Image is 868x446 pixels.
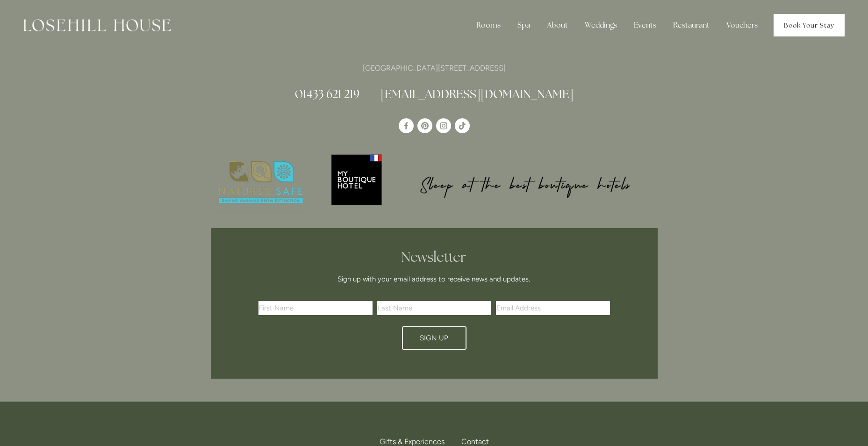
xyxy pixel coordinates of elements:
input: Last Name [377,301,491,315]
a: Losehill House Hotel & Spa [399,118,414,133]
p: [GEOGRAPHIC_DATA][STREET_ADDRESS] [211,62,658,74]
h2: Newsletter [262,249,607,266]
div: Spa [510,16,538,35]
p: Sign up with your email address to receive news and updates. [262,273,607,285]
a: Book Your Stay [774,14,845,36]
a: Instagram [436,118,451,133]
img: Nature's Safe - Logo [211,153,311,212]
div: About [539,16,575,35]
a: Nature's Safe - Logo [211,153,311,212]
a: [EMAIL_ADDRESS][DOMAIN_NAME] [380,86,574,101]
input: Email Address [496,301,610,315]
img: Losehill House [23,19,171,31]
div: Weddings [577,16,624,35]
button: Sign Up [402,326,466,350]
div: Events [626,16,664,35]
img: My Boutique Hotel - Logo [326,153,658,205]
span: Sign Up [420,334,448,342]
a: My Boutique Hotel - Logo [326,153,658,205]
span: Gifts & Experiences [380,437,445,446]
div: Rooms [469,16,508,35]
a: TikTok [455,118,470,133]
div: Restaurant [666,16,717,35]
a: Vouchers [719,16,765,35]
input: First Name [258,301,373,315]
a: 01433 621 219 [295,86,359,101]
a: Pinterest [417,118,432,133]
